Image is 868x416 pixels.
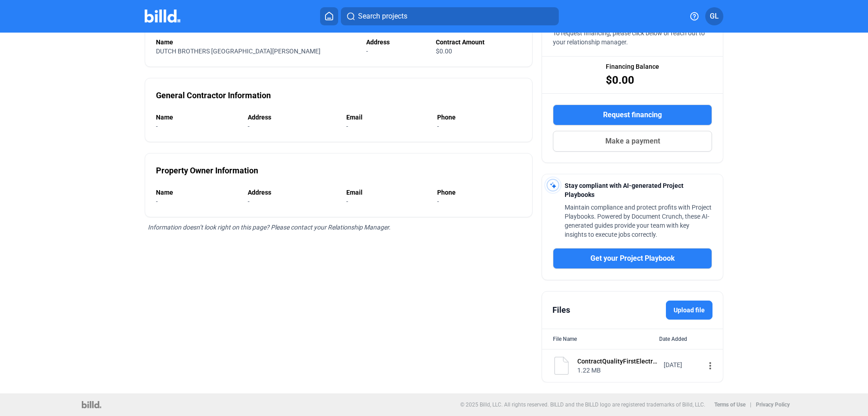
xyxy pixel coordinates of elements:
span: Make a payment [605,136,660,147]
span: - [156,123,158,130]
img: document [552,357,571,375]
div: 1.22 MB [577,366,658,375]
div: Property Owner Information [156,164,258,177]
mat-icon: more_vert [705,360,716,371]
span: - [437,123,439,130]
button: GL [705,7,723,25]
div: Phone [437,113,521,122]
span: DUTCH BROTHERS [GEOGRAPHIC_DATA][PERSON_NAME] [156,48,321,55]
button: Search projects [341,7,559,25]
span: Maintain compliance and protect profits with Project Playbooks. Powered by Document Crunch, these... [565,204,712,238]
div: Address [248,188,337,197]
div: General Contractor Information [156,89,271,102]
div: Address [248,113,337,122]
span: - [366,48,368,55]
div: [DATE] [664,360,700,369]
div: Date Added [659,335,712,344]
label: Upload file [666,301,712,320]
div: ContractQualityFirstElectricDutchBrosFortMyersFLQFEExecuted.pdf [577,357,658,366]
span: $0.00 [436,48,452,55]
button: Make a payment [553,131,712,152]
div: Address [366,38,426,47]
span: Financing Balance [606,62,659,71]
b: Privacy Policy [756,402,790,408]
div: Name [156,113,239,122]
div: File Name [553,335,577,344]
span: - [156,198,158,205]
div: Phone [437,188,521,197]
div: Name [156,188,239,197]
p: © 2025 Billd, LLC. All rights reserved. BILLD and the BILLD logo are registered trademarks of Bil... [460,402,705,408]
img: Billd Company Logo [145,10,180,23]
button: Get your Project Playbook [553,248,712,269]
div: Files [552,304,570,316]
span: - [346,198,348,205]
span: Search projects [358,11,407,22]
span: - [248,198,250,205]
span: GL [710,11,719,22]
span: Stay compliant with AI-generated Project Playbooks [565,182,684,198]
p: | [750,402,751,408]
button: Request financing [553,105,712,125]
div: Email [346,188,428,197]
span: - [248,123,250,130]
span: - [346,123,348,130]
b: Terms of Use [714,402,745,408]
span: $0.00 [606,73,634,87]
div: Contract Amount [436,38,521,47]
span: Request financing [603,110,662,120]
span: Information doesn’t look right on this page? Please contact your Relationship Manager. [148,224,391,231]
span: Get your Project Playbook [590,253,675,264]
img: logo [82,401,101,408]
span: - [437,198,439,205]
div: Email [346,113,428,122]
div: Name [156,38,357,47]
